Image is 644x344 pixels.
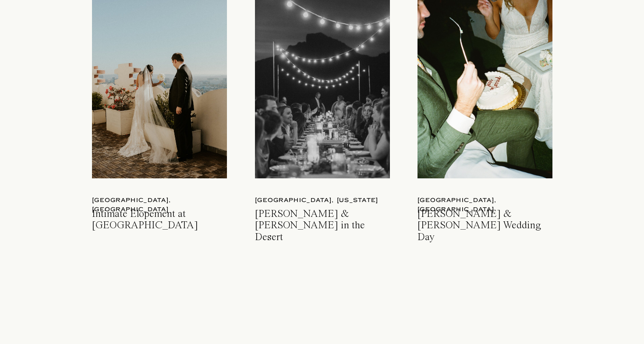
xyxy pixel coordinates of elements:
[418,196,558,205] a: [GEOGRAPHIC_DATA], [GEOGRAPHIC_DATA]
[92,209,229,231] a: Intimate Elopement at [GEOGRAPHIC_DATA]
[92,196,232,205] a: [GEOGRAPHIC_DATA], [GEOGRAPHIC_DATA]
[255,196,395,205] a: [GEOGRAPHIC_DATA], [US_STATE]
[418,209,555,231] a: [PERSON_NAME] & [PERSON_NAME] Wedding Day
[255,209,392,231] a: [PERSON_NAME] & [PERSON_NAME] in the Desert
